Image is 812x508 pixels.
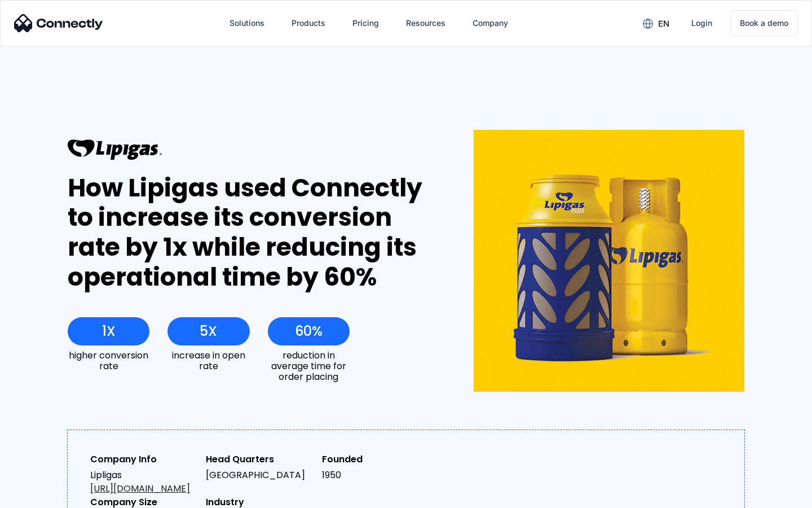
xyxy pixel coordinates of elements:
div: Solutions [230,15,264,31]
a: Pricing [343,10,388,37]
div: Head Quarters [206,453,312,466]
div: 1950 [322,468,429,482]
aside: Language selected: English [11,488,68,504]
div: increase in open rate [167,350,249,371]
ul: Language list [23,488,68,504]
a: Login [682,10,721,37]
a: [URL][DOMAIN_NAME] [90,482,190,495]
a: Book a demo [730,10,798,36]
div: 60% [295,323,323,339]
div: Company [473,15,508,31]
div: Company Info [90,453,197,466]
div: Founded [322,453,429,466]
div: higher conversion rate [68,350,149,371]
div: 1X [102,323,116,339]
img: Connectly Logo [14,14,103,32]
div: How Lipigas used Connectly to increase its conversion rate by 1x while reducing its operational t... [68,173,433,292]
div: Products [292,15,325,31]
div: Resources [406,15,445,31]
div: Lipligas [90,468,197,496]
div: 5X [200,323,217,339]
div: en [658,16,669,32]
div: reduction in average time for order placing [268,350,350,383]
div: Pricing [352,15,379,31]
div: [GEOGRAPHIC_DATA] [206,468,312,482]
div: Login [691,15,712,31]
